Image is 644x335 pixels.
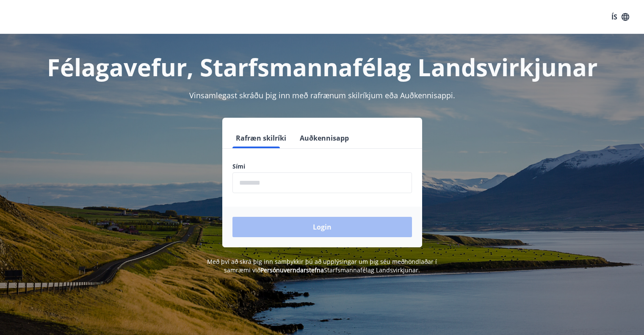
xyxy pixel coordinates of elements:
[260,266,324,274] a: Persónuverndarstefna
[207,257,437,274] span: Með því að skrá þig inn samþykkir þú að upplýsingar um þig séu meðhöndlaðar í samræmi við Starfsm...
[189,90,455,100] span: Vinsamlegast skráðu þig inn með rafrænum skilríkjum eða Auðkennisappi.
[28,51,617,83] h1: Félagavefur, Starfsmannafélag Landsvirkjunar
[232,162,412,171] label: Sími
[607,9,634,25] button: ÍS
[232,128,290,148] button: Rafræn skilríki
[296,128,352,148] button: Auðkennisapp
